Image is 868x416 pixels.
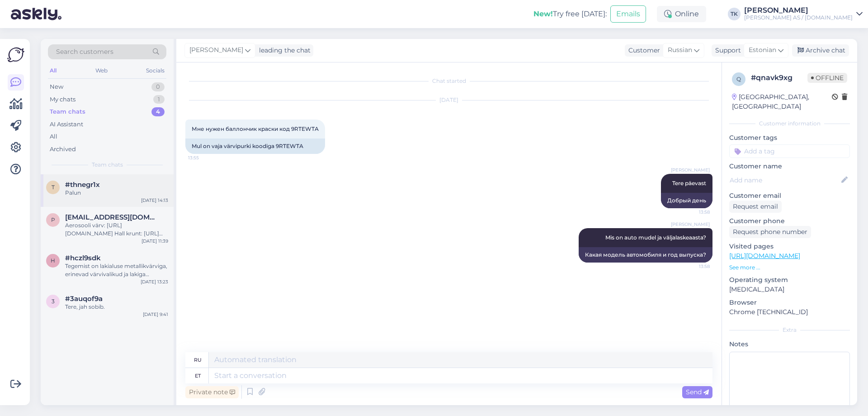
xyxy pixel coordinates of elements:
div: My chats [50,95,75,104]
div: Request email [729,201,782,213]
div: [DATE] [185,96,712,104]
p: Customer phone [729,216,850,226]
span: Send [686,388,709,396]
div: Chat started [185,77,712,85]
div: [DATE] 14:13 [141,197,168,204]
p: Customer name [729,162,850,171]
span: 13:58 [676,209,710,215]
span: [PERSON_NAME] [671,221,710,228]
div: Customer information [729,120,850,128]
div: [PERSON_NAME] AS / [DOMAIN_NAME] [744,14,853,21]
div: Aerosooli värv: [URL][DOMAIN_NAME] Hall krunt: [URL][DOMAIN_NAME] Antud värv vajab ka lakki peale... [65,221,168,238]
span: Mis on auto mudel ja väljalaskeaasta? [605,234,706,241]
span: Russian [668,45,692,55]
span: 13:58 [676,263,710,270]
div: Tegemist on lakialuse metallikvärviga, erinevad värvivalikud ja lakiga komplektid on saadaval mei... [65,262,168,278]
span: Tere päevast [672,180,706,186]
span: #thnegr1x [65,181,100,189]
span: #hczl9sdk [65,254,101,262]
div: 0 [151,82,165,91]
p: Chrome [TECHNICAL_ID] [729,307,850,317]
div: [DATE] 9:41 [143,311,168,318]
input: Add name [730,175,840,185]
a: [URL][DOMAIN_NAME] [729,252,800,260]
div: Online [657,6,706,22]
span: 3 [52,298,55,305]
div: [DATE] 13:23 [141,278,168,285]
div: 1 [153,95,165,104]
div: Team chats [50,107,85,116]
div: Archived [50,145,76,154]
span: Search customers [56,47,113,57]
img: Askly Logo [7,46,24,63]
input: Add a tag [729,144,850,158]
div: Archive chat [792,44,849,57]
p: Visited pages [729,242,850,251]
div: Request phone number [729,226,811,238]
p: Notes [729,339,850,349]
span: 13:55 [188,154,222,161]
div: Customer [625,46,660,55]
a: [PERSON_NAME][PERSON_NAME] AS / [DOMAIN_NAME] [744,7,863,21]
div: All [50,132,57,141]
div: Socials [144,65,166,77]
div: [GEOGRAPHIC_DATA], [GEOGRAPHIC_DATA] [732,92,832,111]
div: 4 [151,107,165,116]
span: h [51,257,55,264]
div: Web [94,65,109,77]
span: q [736,76,741,82]
div: Mul on vaja värvipurki koodiga 9RTEWTA [185,139,325,154]
span: p [51,216,55,223]
span: Team chats [92,161,123,169]
div: leading the chat [255,46,311,55]
div: et [195,368,201,383]
div: Добрый день [661,193,712,208]
span: Offline [807,73,847,83]
div: TK [728,8,741,20]
p: Browser [729,298,850,307]
span: [PERSON_NAME] [189,45,243,55]
p: [MEDICAL_DATA] [729,285,850,294]
div: Try free [DATE]: [533,9,607,19]
span: Estonian [749,45,776,55]
div: [DATE] 11:39 [142,238,168,244]
div: Какая модель автомобиля и год выпуска? [579,247,712,263]
div: ru [194,352,202,368]
button: Emails [610,5,646,23]
div: All [48,65,58,77]
div: [PERSON_NAME] [744,7,853,14]
div: Extra [729,326,850,334]
div: # qnavk9xg [751,72,807,83]
div: Private note [185,386,239,398]
span: t [52,184,55,191]
span: pasituominen63@gmail.com [65,213,159,221]
p: See more ... [729,263,850,272]
div: New [50,82,63,91]
p: Customer tags [729,133,850,143]
div: AI Assistant [50,120,83,129]
div: Support [712,46,741,55]
span: [PERSON_NAME] [671,167,710,173]
span: Мне нужен баллончик краски код 9RTEWTA [192,125,319,132]
span: #3auqof9a [65,295,103,303]
b: New! [533,10,553,18]
p: Operating system [729,275,850,285]
p: Customer email [729,191,850,201]
div: Palun [65,189,168,197]
div: Tere, jah sobib. [65,303,168,311]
